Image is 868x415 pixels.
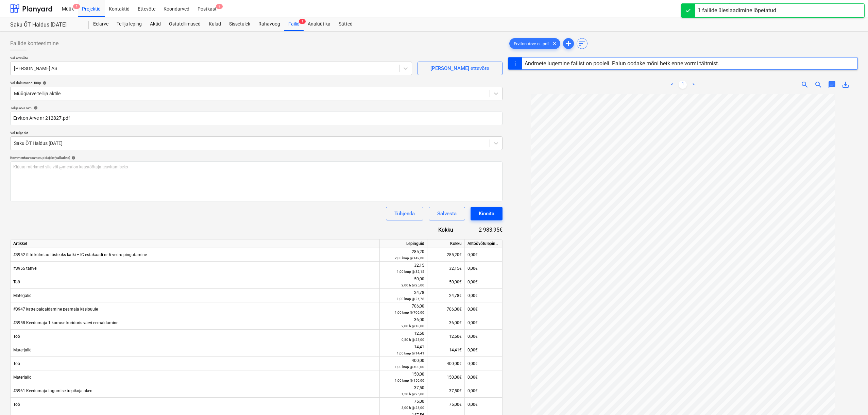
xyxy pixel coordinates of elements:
span: save_alt [841,81,850,89]
span: Materjalid [13,375,32,380]
span: Töö [13,280,20,284]
span: Materjalid [13,293,32,298]
div: 0,00€ [465,357,502,370]
a: Page 1 is your current page [679,81,687,89]
a: Sätted [335,17,357,31]
small: 0,50 h @ 25,00 [402,338,424,342]
span: #3958 Keedumaja 1 korruse koridoris värvi eemaldamine [13,320,118,325]
span: 9 [216,4,223,9]
div: 0,00€ [465,275,502,289]
div: 285,20€ [427,248,465,262]
span: #3961 Keedumaja tagumise trepikoja aken [13,388,92,393]
div: 37,50€ [427,384,465,398]
div: Vali dokumendi tüüp [10,81,503,85]
div: Kokku [414,226,464,234]
small: 2,00 h @ 25,00 [402,283,424,287]
a: Failid1 [284,17,304,31]
div: Tühjenda [394,209,415,218]
div: [PERSON_NAME] ettevõte [430,64,489,73]
span: 1 [73,4,80,9]
span: help [41,81,47,85]
span: Töö [13,361,20,366]
a: Analüütika [304,17,335,31]
div: 32,15€ [427,262,465,275]
div: 14,41€ [427,343,465,357]
span: #3955 tahvel [13,266,37,271]
a: Eelarve [89,17,113,31]
div: 150,00 [382,371,424,384]
a: Next page [690,81,698,89]
div: Saku ÕT Haldus [DATE] [10,21,81,29]
div: 285,20 [382,249,424,261]
div: 50,00 [382,276,424,288]
div: Salvesta [437,209,457,218]
div: Artikkel [11,239,380,248]
div: Lepinguid [380,239,427,248]
button: Tühjenda [386,207,423,220]
div: Erviton Arve n...pdf [509,38,560,49]
div: 0,00€ [465,343,502,357]
div: 400,00€ [427,357,465,370]
small: 1,00 kmp @ 14,41 [397,351,424,355]
p: Vali tellija akt [10,131,503,136]
a: Sissetulek [225,17,254,31]
small: 1,00 kmp @ 150,00 [395,379,424,382]
span: zoom_out [814,81,822,89]
div: Failid [284,17,304,31]
div: 32,15 [382,262,424,275]
button: Kinnita [471,207,503,220]
div: Kinnita [479,209,494,218]
div: 24,78€ [427,289,465,302]
span: add [564,39,573,48]
span: Failide konteerimine [10,39,58,48]
div: 12,50€ [427,330,465,343]
small: 1,00 kmp @ 24,78 [397,297,424,301]
div: 0,00€ [465,262,502,275]
span: #3952 filtri külmlao tõsteuks katki + IC estakaadi nr 6 vedru pingutamine [13,252,147,257]
a: Rahavoog [254,17,284,31]
div: 400,00 [382,358,424,370]
span: Materjalid [13,348,32,352]
span: Töö [13,334,20,339]
a: Tellija leping [113,17,146,31]
small: 1,00 kmp @ 32,15 [397,270,424,273]
div: 24,78 [382,289,424,302]
span: zoom_in [801,81,809,89]
small: 2,00 h @ 18,00 [402,324,424,328]
span: help [32,106,38,110]
button: Salvesta [429,207,465,220]
p: Vali ettevõte [10,56,412,62]
a: Kulud [205,17,225,31]
small: 1,00 kmp @ 706,00 [395,311,424,314]
div: Andmete lugemine failist on pooleli. Palun oodake mõni hetk enne vormi täitmist. [525,60,719,67]
div: 0,00€ [465,316,502,330]
div: 37,50 [382,385,424,397]
span: #3947 katte paigaldamine peamaja käsipuule [13,307,98,312]
div: 0,00€ [465,398,502,411]
small: 3,00 h @ 25,00 [402,406,424,410]
div: Aktid [146,17,165,31]
div: 75,00€ [427,398,465,411]
span: Töö [13,402,20,407]
div: 0,00€ [465,289,502,302]
div: 36,00€ [427,316,465,330]
small: 1,50 h @ 25,00 [402,392,424,396]
div: 36,00 [382,317,424,329]
div: 0,00€ [465,330,502,343]
div: 0,00€ [465,384,502,398]
span: clear [550,39,559,48]
div: 1 failide üleslaadimine lõpetatud [698,6,776,15]
span: 1 [299,19,306,24]
a: Ostutellimused [165,17,205,31]
span: sort [578,39,586,48]
span: help [70,156,75,160]
div: 14,41 [382,344,424,356]
small: 1,00 kmp @ 400,00 [395,365,424,369]
div: 50,00€ [427,275,465,289]
div: 706,00€ [427,302,465,316]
